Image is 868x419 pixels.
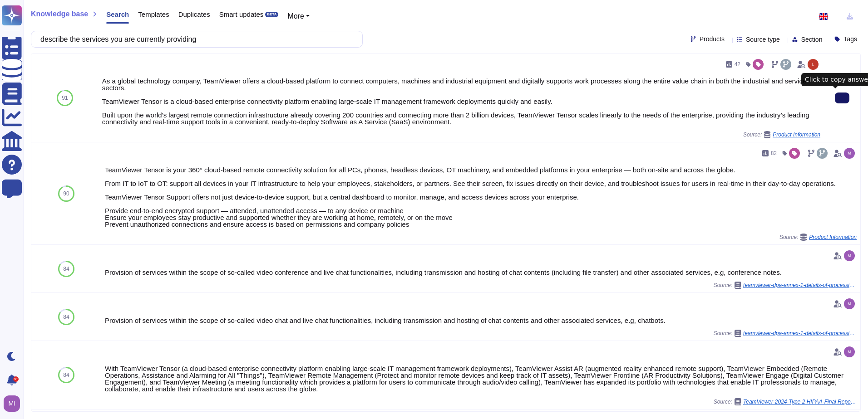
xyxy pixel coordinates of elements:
span: teamviewer-dpa-annex-1-details-of-processing-en.pdf [743,283,857,288]
span: Section [801,36,823,43]
span: Source: [743,131,820,138]
span: 84 [63,266,69,272]
button: user [2,394,26,414]
span: Source type [746,36,780,43]
div: Provision of services within the scope of so-called video chat and live chat functionalities, inc... [105,317,857,324]
span: 90 [63,191,69,196]
span: Smart updates [219,11,264,18]
span: Tags [843,36,857,42]
img: user [4,395,20,412]
span: Search [106,11,129,18]
img: user [808,59,819,70]
div: Provision of services within the scope of so-called video conference and live chat functionalitie... [105,269,857,276]
span: 91 [62,95,68,101]
span: Source: [714,398,857,405]
div: 9+ [13,376,19,382]
img: user [844,148,855,159]
img: user [844,298,855,309]
span: TeamViewer-2024-Type 2 HIPAA-Final Report.pdf [743,399,857,404]
div: TeamViewer Tensor is your 360° cloud-based remote connectivity solution for all PCs, phones, head... [105,166,857,228]
span: Source: [714,330,857,337]
span: 84 [63,314,69,320]
span: Product Information [773,132,820,137]
span: Product Information [809,234,857,240]
span: Duplicates [178,11,210,18]
img: user [844,250,855,261]
div: BETA [265,12,278,17]
span: Source: [714,282,857,289]
span: Source: [779,234,857,241]
span: teamviewer-dpa-annex-1-details-of-processing-en.pdf [743,331,857,336]
span: 82 [771,151,777,156]
div: With TeamViewer Tensor (a cloud-based enterprise connectivity platform enabling large-scale IT ma... [105,365,857,392]
button: More [287,11,310,22]
span: Templates [138,11,169,18]
img: user [844,346,855,357]
span: 84 [63,372,69,378]
img: en [819,13,828,20]
span: Knowledge base [31,10,88,18]
span: 42 [735,62,740,67]
input: Search a question or template... [36,31,353,47]
span: More [287,12,304,20]
span: Products [700,36,725,42]
div: As a global technology company, TeamViewer offers a cloud-based platform to connect computers, ma... [102,78,820,125]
